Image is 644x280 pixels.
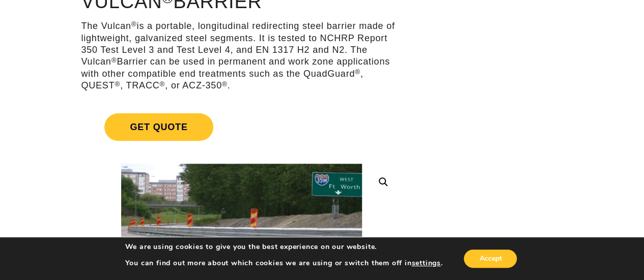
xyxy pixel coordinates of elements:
[125,242,443,252] p: We are using cookies to give you the best experience on our website.
[81,20,402,91] p: The Vulcan is a portable, longitudinal redirecting steel barrier made of lightweight, galvanized ...
[115,80,120,88] sup: ®
[125,259,443,268] p: You can find out more about which cookies we are using or switch them off in .
[159,80,165,88] sup: ®
[464,250,517,268] button: Accept
[104,113,213,141] span: Get Quote
[355,68,360,76] sup: ®
[111,56,117,64] sup: ®
[131,20,137,28] sup: ®
[222,80,228,88] sup: ®
[411,259,440,268] button: settings
[81,101,402,153] a: Get Quote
